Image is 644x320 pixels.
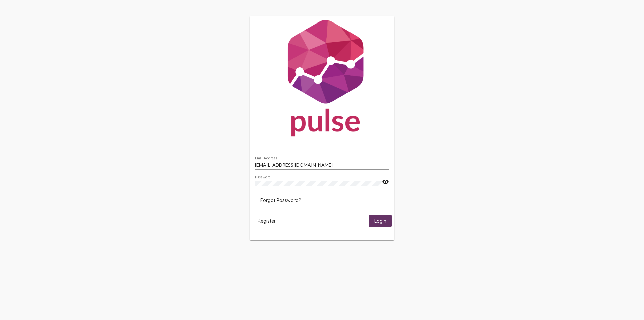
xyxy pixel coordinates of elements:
mat-icon: visibility [382,178,389,186]
button: Register [252,215,281,227]
span: Forgot Password? [260,197,301,203]
img: Pulse For Good Logo [250,16,394,143]
button: Login [369,215,392,227]
span: Login [374,218,386,224]
span: Register [258,218,276,224]
button: Forgot Password? [255,194,306,207]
